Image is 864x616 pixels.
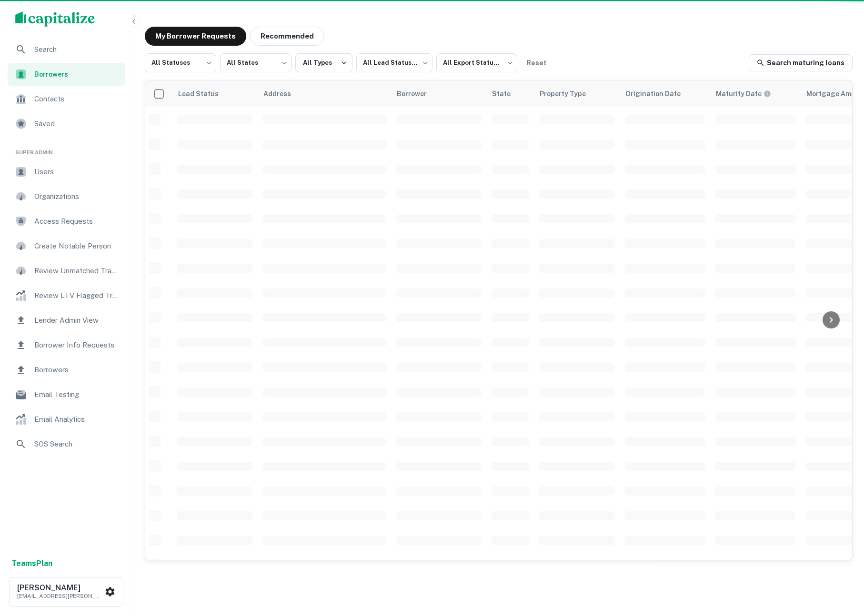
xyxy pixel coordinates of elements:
span: Search [34,44,120,55]
th: Property Type [534,80,620,107]
p: [EMAIL_ADDRESS][PERSON_NAME][DOMAIN_NAME] [17,592,103,600]
div: Maturity dates displayed may be estimated. Please contact the lender for the most accurate maturi... [716,89,771,99]
a: Search maturing loans [749,54,853,71]
a: Review LTV Flagged Transactions [8,284,125,307]
a: Email Testing [8,383,125,406]
div: All Export Statuses [436,50,517,75]
span: State [492,88,523,99]
a: Organizations [8,185,125,208]
a: SOS Search [8,433,125,456]
li: Super Admin [8,137,125,160]
a: Email Analytics [8,408,125,431]
button: All Types [295,53,352,72]
span: Users [34,166,120,178]
a: Search [8,38,125,61]
img: capitalize-logo.png [15,11,95,27]
span: Saved [34,118,120,129]
a: Access Requests [8,210,125,233]
th: Address [258,80,391,107]
a: Borrower Info Requests [8,334,125,357]
button: My Borrower Requests [145,27,246,46]
span: Review Unmatched Transactions [34,265,120,277]
div: All States [220,50,291,75]
a: Review Unmatched Transactions [8,259,125,282]
button: [PERSON_NAME][EMAIL_ADDRESS][PERSON_NAME][DOMAIN_NAME] [10,577,123,606]
span: Maturity dates displayed may be estimated. Please contact the lender for the most accurate maturi... [716,89,784,99]
span: Review LTV Flagged Transactions [34,290,120,301]
span: Create Notable Person [34,240,120,252]
div: All Lead Statuses [356,50,432,75]
a: Create Notable Person [8,235,125,258]
th: Lead Status [172,80,258,107]
h6: [PERSON_NAME] [17,584,103,592]
a: Contacts [8,88,125,110]
a: TeamsPlan [11,558,52,569]
a: Saved [8,112,125,135]
a: Users [8,160,125,183]
span: Address [263,88,303,99]
th: Origination Date [620,80,710,107]
h6: Maturity Date [716,89,762,99]
th: State [486,80,534,107]
span: Email Testing [34,389,120,400]
a: Borrowers [8,358,125,381]
span: Borrower [397,88,439,99]
span: Lender Admin View [34,315,120,326]
div: All Statuses [145,50,216,75]
span: Borrowers [34,364,120,376]
button: Recommended [250,27,324,46]
span: Property Type [540,88,598,99]
span: Organizations [34,191,120,202]
span: Access Requests [34,216,120,227]
span: Contacts [34,93,120,105]
a: Lender Admin View [8,309,125,332]
span: Lead Status [178,88,231,99]
th: Borrower [391,80,486,107]
iframe: Chat Widget [816,540,864,586]
span: Borrower Info Requests [34,339,120,351]
strong: Teams Plan [11,559,52,568]
th: Maturity dates displayed may be estimated. Please contact the lender for the most accurate maturi... [710,80,801,107]
button: Reset [521,53,552,72]
span: Email Analytics [34,414,120,425]
span: Origination Date [625,88,693,99]
span: SOS Search [34,438,120,450]
span: Borrowers [34,69,120,79]
a: Borrowers [8,63,125,86]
